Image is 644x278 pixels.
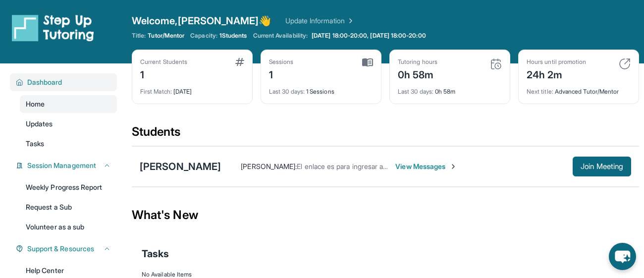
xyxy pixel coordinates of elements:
span: View Messages [395,162,457,171]
span: Join Meeting [581,164,623,169]
a: Request a Sub [20,198,117,216]
span: Capacity: [190,32,217,40]
button: chat-button [609,243,636,270]
a: Volunteer as a sub [20,218,117,236]
div: 0h 58m [398,82,502,96]
img: card [619,58,631,70]
div: Current Students [140,58,187,66]
a: Update Information [285,16,355,26]
a: Updates [20,115,117,133]
img: logo [12,14,94,42]
div: 1 [269,66,294,82]
div: Hours until promotion [527,58,586,66]
div: Tutoring hours [398,58,437,66]
span: Last 30 days : [398,88,433,95]
span: Tasks [26,139,44,149]
a: Home [20,95,117,113]
button: Session Management [23,161,111,170]
span: Welcome, [PERSON_NAME] 👋 [132,14,271,28]
span: Home [26,99,45,109]
img: card [235,58,244,66]
span: [DATE] 18:00-20:00, [DATE] 18:00-20:00 [312,32,426,40]
span: Title: [132,32,146,40]
div: 1 [140,66,187,82]
button: Dashboard [23,77,111,87]
span: Updates [26,119,53,129]
button: Support & Resources [23,244,111,254]
span: 1 Students [219,32,247,40]
div: [DATE] [140,82,244,96]
a: Tasks [20,135,117,153]
div: Students [132,124,639,146]
span: Tutor/Mentor [148,32,184,40]
span: First Match : [140,88,172,95]
img: Chevron Right [345,16,355,26]
img: card [362,58,373,67]
div: 0h 58m [398,66,437,82]
span: Session Management [27,161,96,170]
div: 1 Sessions [269,82,373,96]
img: Chevron-Right [449,163,457,170]
button: Join Meeting [573,157,631,176]
div: [PERSON_NAME] [140,160,221,173]
div: Advanced Tutor/Mentor [527,82,631,96]
div: 24h 2m [527,66,586,82]
span: Next title : [527,88,553,95]
span: Last 30 days : [269,88,305,95]
span: Dashboard [27,77,62,87]
span: Current Availability: [253,32,308,40]
span: Tasks [142,247,169,261]
span: Support & Resources [27,244,94,254]
span: El enlace es para ingresar a la reunión :) [297,162,422,170]
span: [PERSON_NAME] : [241,162,297,170]
div: What's New [132,193,639,237]
a: [DATE] 18:00-20:00, [DATE] 18:00-20:00 [310,32,428,40]
img: card [490,58,502,70]
div: Sessions [269,58,294,66]
a: Weekly Progress Report [20,178,117,196]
